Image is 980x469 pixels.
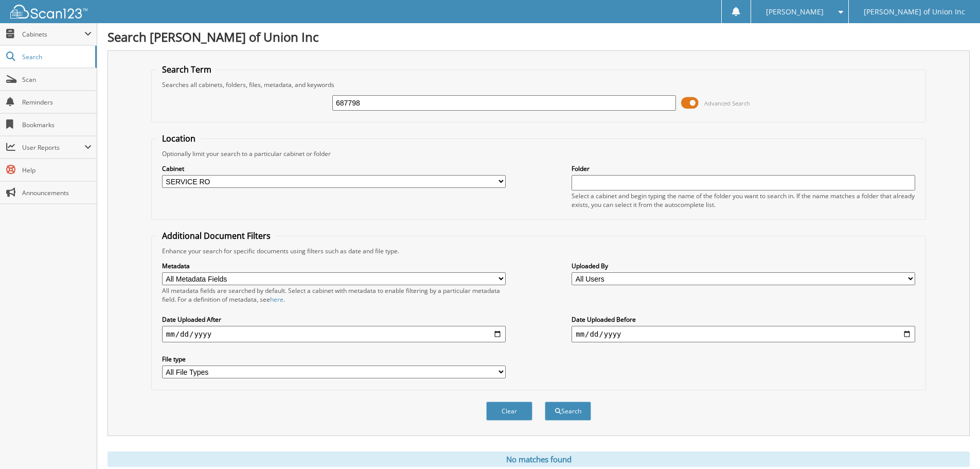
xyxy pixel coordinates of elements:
[545,402,591,421] button: Search
[22,166,92,175] span: Help
[766,9,824,15] span: [PERSON_NAME]
[108,28,970,45] h1: Search [PERSON_NAME] of Union Inc
[270,295,283,304] a: here
[486,402,532,421] button: Clear
[572,326,915,342] input: end
[572,315,915,324] label: Date Uploaded Before
[157,149,920,158] div: Optionally limit your search to a particular cabinet or folder
[162,164,506,173] label: Cabinet
[22,188,92,197] span: Announcements
[10,5,87,19] img: scan123-logo-white.svg
[157,230,276,241] legend: Additional Document Filters
[572,262,915,270] label: Uploaded By
[157,64,217,75] legend: Search Term
[864,9,965,15] span: [PERSON_NAME] of Union Inc
[157,133,201,144] legend: Location
[22,53,90,61] span: Search
[22,75,92,84] span: Scan
[572,164,915,173] label: Folder
[162,315,506,324] label: Date Uploaded After
[22,143,84,152] span: User Reports
[157,247,920,255] div: Enhance your search for specific documents using filters such as date and file type.
[572,192,915,209] div: Select a cabinet and begin typing the name of the folder you want to search in. If the name match...
[162,262,506,270] label: Metadata
[704,99,750,107] span: Advanced Search
[162,286,506,304] div: All metadata fields are searched by default. Select a cabinet with metadata to enable filtering b...
[162,326,506,342] input: start
[157,80,920,89] div: Searches all cabinets, folders, files, metadata, and keywords
[108,451,970,467] div: No matches found
[22,98,92,107] span: Reminders
[162,355,506,363] label: File type
[22,30,84,39] span: Cabinets
[22,120,92,129] span: Bookmarks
